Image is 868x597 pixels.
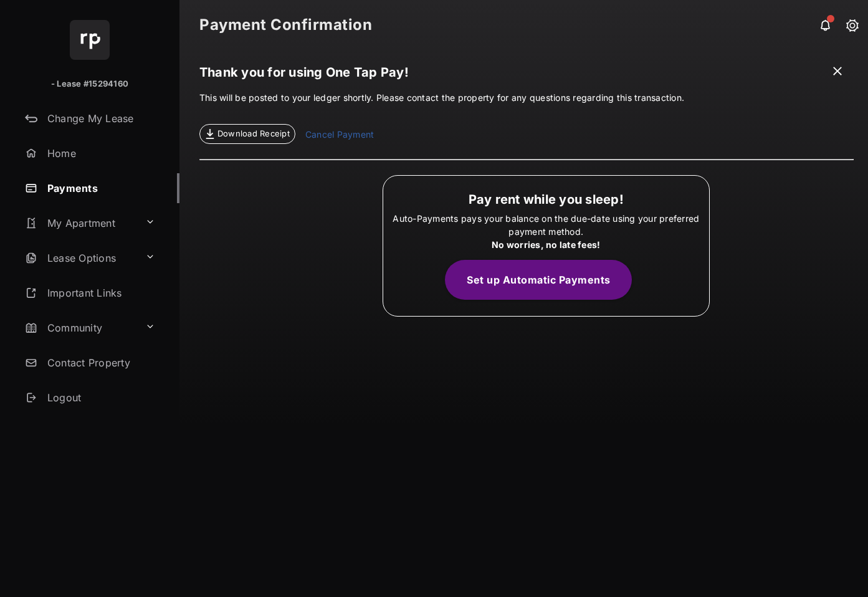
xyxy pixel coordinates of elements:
[199,124,295,144] a: Download Receipt
[20,103,179,133] a: Change My Lease
[20,348,179,378] a: Contact Property
[20,278,160,308] a: Important Links
[199,65,854,86] h1: Thank you for using One Tap Pay!
[20,313,140,343] a: Community
[445,260,632,300] button: Set up Automatic Payments
[199,17,372,32] strong: Payment Confirmation
[70,20,110,60] img: svg+xml;base64,PHN2ZyB4bWxucz0iaHR0cDovL3d3dy53My5vcmcvMjAwMC9zdmciIHdpZHRoPSI2NCIgaGVpZ2h0PSI2NC...
[20,383,179,413] a: Logout
[51,78,128,90] p: - Lease #15294160
[20,243,140,273] a: Lease Options
[20,173,179,203] a: Payments
[305,128,374,144] a: Cancel Payment
[217,128,290,140] span: Download Receipt
[389,212,703,251] p: Auto-Payments pays your balance on the due-date using your preferred payment method.
[445,274,647,286] a: Set up Automatic Payments
[20,208,140,238] a: My Apartment
[199,91,854,144] p: This will be posted to your ledger shortly. Please contact the property for any questions regardi...
[389,192,703,207] h1: Pay rent while you sleep!
[389,238,703,251] div: No worries, no late fees!
[20,138,179,168] a: Home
